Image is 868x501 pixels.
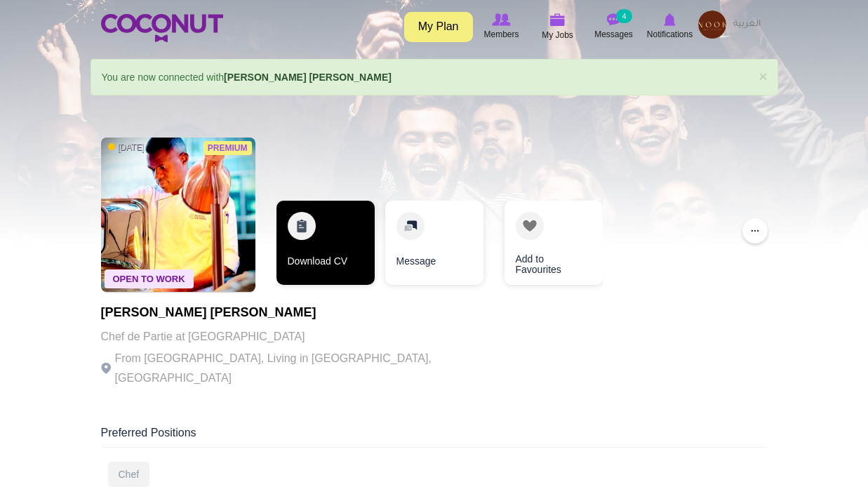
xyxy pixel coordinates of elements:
small: 4 [616,9,632,23]
h1: [PERSON_NAME] [PERSON_NAME] [101,306,487,320]
span: [DATE] [108,142,145,154]
span: My Jobs [542,28,573,42]
div: Chef [108,462,150,487]
a: × [759,69,767,83]
button: ... [742,218,768,243]
img: Notifications [664,13,676,26]
a: Browse Members Members [474,11,530,43]
div: 3 / 3 [494,201,592,292]
span: Notifications [647,27,693,41]
img: Home [101,14,223,42]
div: You are now connected with [91,59,778,95]
span: Premium [203,141,252,155]
span: Open To Work [105,269,194,288]
span: Messages [594,27,633,41]
div: 1 / 3 [276,201,375,292]
img: My Jobs [550,13,566,26]
a: Download CV [276,201,375,285]
a: Messages Messages 4 [586,11,642,43]
a: Message [385,201,483,285]
a: [PERSON_NAME] [PERSON_NAME] [224,72,392,83]
p: From [GEOGRAPHIC_DATA], Living in [GEOGRAPHIC_DATA], [GEOGRAPHIC_DATA] [101,349,487,388]
a: العربية [726,11,768,39]
div: 2 / 3 [385,201,483,292]
img: Messages [607,13,621,26]
img: Browse Members [492,13,510,26]
a: My Plan [404,12,473,42]
a: My Jobs My Jobs [530,11,586,44]
span: Members [483,27,519,41]
div: Preferred Positions [101,425,768,448]
p: Chef de Partie at [GEOGRAPHIC_DATA] [101,327,487,347]
a: Notifications Notifications [642,11,698,43]
a: Add to Favourites [505,201,603,285]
